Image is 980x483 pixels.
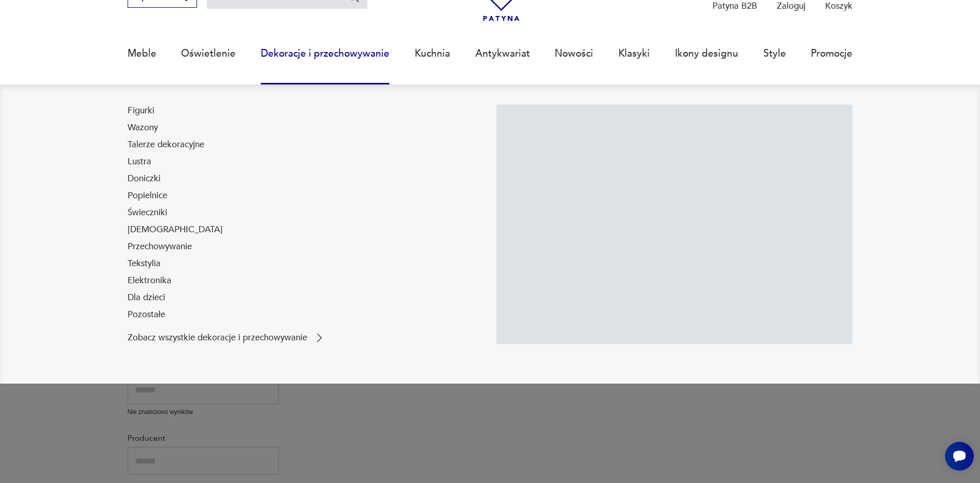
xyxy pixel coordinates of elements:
a: Popielnice [128,189,167,202]
a: Klasyki [618,30,650,77]
a: Doniczki [128,173,161,185]
a: Figurki [128,105,154,117]
a: Nowości [555,30,593,77]
a: Meble [128,30,156,77]
a: Przechowywanie [128,240,192,253]
a: Dekoracje i przechowywanie [261,30,389,77]
a: Promocje [811,30,852,77]
a: Pozostałe [128,308,165,321]
a: Antykwariat [475,30,530,77]
a: Style [763,30,786,77]
a: Talerze dekoracyjne [128,139,204,151]
a: [DEMOGRAPHIC_DATA] [128,223,223,236]
a: Wazony [128,122,158,134]
a: Lustra [128,156,151,168]
a: Kuchnia [415,30,450,77]
a: Świeczniki [128,206,167,219]
p: Zobacz wszystkie dekoracje i przechowywanie [128,334,307,342]
a: Tekstylia [128,257,161,270]
a: Oświetlenie [181,30,236,77]
iframe: Smartsupp widget button [945,442,974,471]
a: Dla dzieci [128,291,165,304]
a: Elektronika [128,274,171,287]
a: Zobacz wszystkie dekoracje i przechowywanie [128,332,326,344]
a: Ikony designu [675,30,738,77]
